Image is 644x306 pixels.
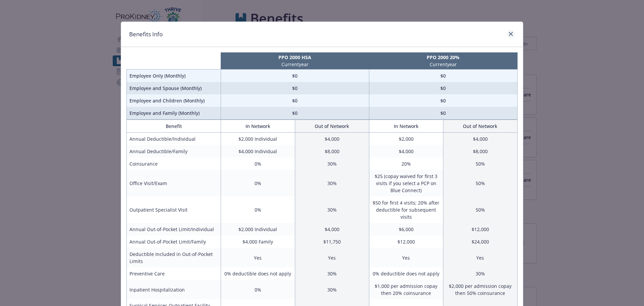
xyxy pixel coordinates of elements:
td: Annual Deductible/Family [127,145,221,158]
p: Current year [370,61,516,68]
td: $4,000 [295,223,369,235]
td: Inpatient Hospitalization [127,280,221,299]
td: $24,000 [443,235,517,248]
td: $25 (copay waived for first 3 visits if you select a PCP on Blue Connect) [369,170,443,196]
td: 30% [295,280,369,299]
td: 0% [221,280,295,299]
p: Current year [222,61,368,68]
td: $11,750 [295,235,369,248]
td: 30% [295,267,369,280]
td: $2,000 [369,133,443,145]
td: 50% [443,170,517,196]
td: $2,000 Individual [221,133,295,145]
th: Out of Network [295,120,369,133]
td: 0% deductible does not apply [369,267,443,280]
td: $12,000 [369,235,443,248]
td: Office Visit/Exam [127,170,221,196]
td: $2,000 Individual [221,223,295,235]
td: $12,000 [443,223,517,235]
th: Benefit [127,120,221,133]
td: Annual Out-of-Pocket Limit/Individual [127,223,221,235]
td: Employee Only (Monthly) [127,70,221,82]
td: 30% [295,158,369,170]
td: $8,000 [295,145,369,158]
a: close [507,30,515,38]
td: Annual Deductible/Individual [127,133,221,145]
td: $4,000 Individual [221,145,295,158]
td: $0 [369,107,517,120]
td: $1,000 per admission copay then 20% coinsurance [369,280,443,299]
td: $4,000 [369,145,443,158]
td: Deductible Included in Out-of-Pocket Limits [127,248,221,267]
td: $0 [221,94,369,107]
td: Coinsurance [127,158,221,170]
td: 50% [443,196,517,223]
td: 0% deductible does not apply [221,267,295,280]
td: 30% [295,196,369,223]
td: 0% [221,158,295,170]
td: 50% [443,158,517,170]
td: 0% [221,170,295,196]
td: Yes [443,248,517,267]
h1: Benefits Info [129,30,163,39]
td: Yes [295,248,369,267]
td: Employee and Family (Monthly) [127,107,221,120]
td: $50 for first 4 visits; 20% after deductible for subsequent visits [369,196,443,223]
th: intentionally left blank [127,52,221,70]
td: Outpatient Specialist Visit [127,196,221,223]
td: 30% [295,170,369,196]
th: In Network [369,120,443,133]
td: $0 [369,94,517,107]
td: $2,000 per admission copay then 50% coinsurance [443,280,517,299]
td: Preventive Care [127,267,221,280]
td: 20% [369,158,443,170]
p: PPO 2000 HSA [222,54,368,61]
td: $0 [221,70,369,82]
td: $0 [221,82,369,94]
td: $4,000 [295,133,369,145]
td: 0% [221,196,295,223]
p: PPO 2000 20% [370,54,516,61]
td: $6,000 [369,223,443,235]
th: Out of Network [443,120,517,133]
td: $0 [369,82,517,94]
td: $0 [369,70,517,82]
td: Yes [369,248,443,267]
td: Yes [221,248,295,267]
td: $8,000 [443,145,517,158]
td: Employee and Children (Monthly) [127,94,221,107]
td: Employee and Spouse (Monthly) [127,82,221,94]
td: $0 [221,107,369,120]
td: $4,000 [443,133,517,145]
td: Annual Out-of-Pocket Limit/Family [127,235,221,248]
th: In Network [221,120,295,133]
td: $4,000 Family [221,235,295,248]
td: 30% [443,267,517,280]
